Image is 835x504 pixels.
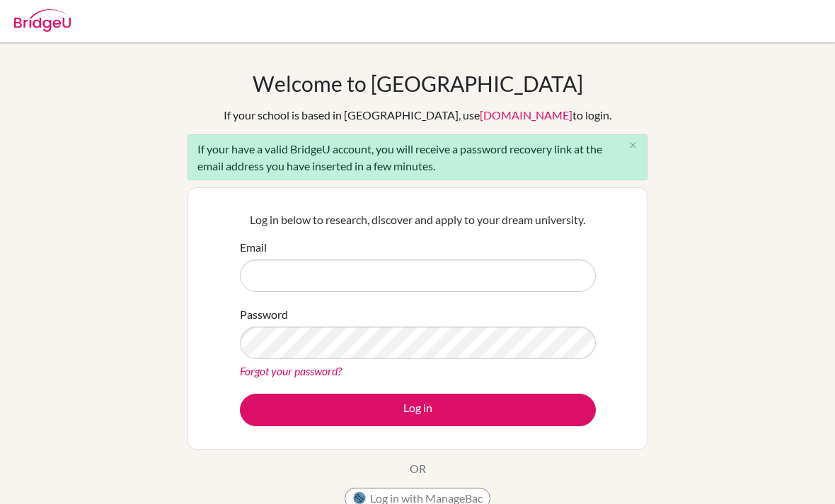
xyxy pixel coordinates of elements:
div: If your school is based in [GEOGRAPHIC_DATA], use to login. [224,107,611,124]
button: Log in [240,394,596,426]
a: [DOMAIN_NAME] [480,108,572,122]
a: Forgot your password? [240,364,342,377]
label: Email [240,239,267,256]
img: Bridge-U [14,9,71,32]
i: close [628,140,638,151]
p: OR [410,460,426,477]
h1: Welcome to [GEOGRAPHIC_DATA] [253,71,583,96]
p: Log in below to research, discover and apply to your dream university. [240,211,596,228]
div: If your have a valid BridgeU account, you will receive a password recovery link at the email addr... [188,134,647,180]
label: Password [240,306,288,323]
button: Close [618,135,647,156]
